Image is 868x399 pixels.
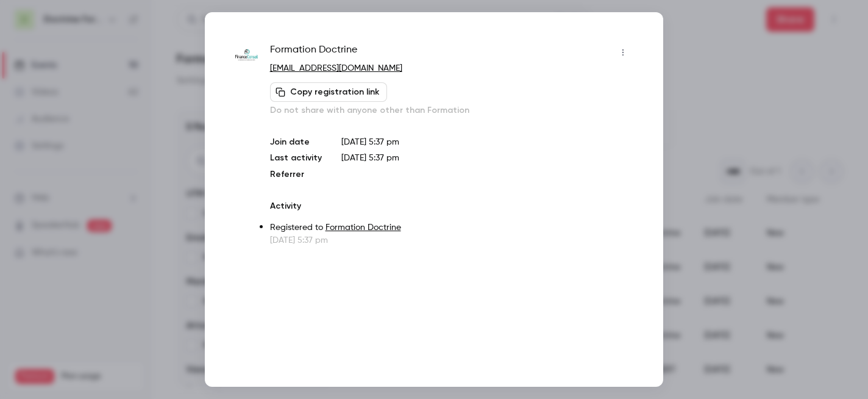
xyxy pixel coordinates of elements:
[270,82,387,102] button: Copy registration link
[270,64,402,73] a: [EMAIL_ADDRESS][DOMAIN_NAME]
[270,43,357,62] span: Formation Doctrine
[270,221,633,234] p: Registered to
[270,136,322,148] p: Join date
[270,168,322,181] p: Referrer
[235,44,258,66] img: financeconseil.fr
[341,154,399,162] span: [DATE] 5:37 pm
[270,200,633,212] p: Activity
[341,136,633,148] p: [DATE] 5:37 pm
[270,104,633,117] p: Do not share with anyone other than Formation
[325,223,401,232] a: Formation Doctrine
[270,152,322,165] p: Last activity
[270,234,633,246] p: [DATE] 5:37 pm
